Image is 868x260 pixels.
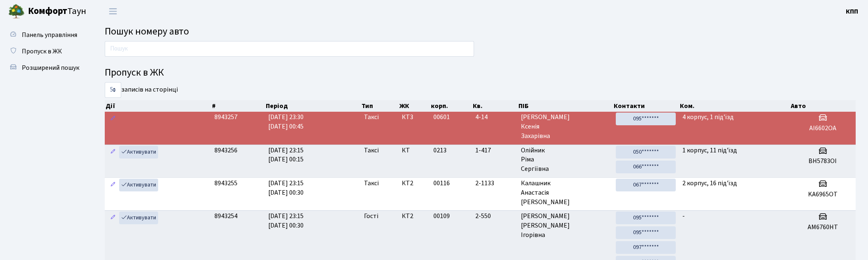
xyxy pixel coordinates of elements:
[22,63,79,72] span: Розширений пошук
[119,212,158,224] a: Активувати
[108,212,118,224] a: Редагувати
[108,179,118,191] a: Редагувати
[475,212,514,221] span: 2-550
[105,24,189,39] span: Пошук номеру авто
[103,5,123,18] button: Переключити навігацію
[475,146,514,155] span: 1-417
[4,60,86,76] a: Розширений пошук
[613,100,679,112] th: Контакти
[790,100,856,112] th: Авто
[846,7,858,16] a: КПП
[4,27,86,43] a: Панель управління
[433,113,450,122] span: 00601
[105,67,856,79] h4: Пропуск в ЖК
[108,146,118,159] a: Редагувати
[472,100,518,112] th: Кв.
[402,146,427,155] span: КТ
[430,100,472,112] th: корп.
[398,100,430,112] th: ЖК
[8,3,25,20] img: logo.png
[361,100,398,112] th: Тип
[105,82,121,98] select: записів на сторінці
[214,113,237,122] span: 8943257
[793,124,852,132] h5: AI6602OA
[214,212,237,221] span: 8943254
[364,179,379,188] span: Таксі
[521,113,609,141] span: [PERSON_NAME] Ксенія Захарівна
[364,146,379,155] span: Таксі
[793,157,852,165] h5: ВН5783ОІ
[22,30,77,39] span: Панель управління
[28,5,86,18] span: Таун
[364,113,379,122] span: Таксі
[214,146,237,155] span: 8943256
[433,179,450,188] span: 00116
[108,113,118,125] a: Редагувати
[682,113,734,122] span: 4 корпус, 1 під'їзд
[265,100,360,112] th: Період
[682,146,737,155] span: 1 корпус, 11 під'їзд
[119,146,158,159] a: Активувати
[105,82,178,98] label: записів на сторінці
[105,100,211,112] th: Дії
[682,212,685,221] span: -
[22,47,62,56] span: Пропуск в ЖК
[475,113,514,122] span: 4-14
[521,146,609,174] span: Олійник Ріма Сергіївна
[402,179,427,188] span: КТ2
[433,212,450,221] span: 00109
[119,179,158,191] a: Активувати
[793,191,852,198] h5: KA6965OT
[105,41,474,57] input: Пошук
[682,179,737,188] span: 2 корпус, 16 під'їзд
[402,113,427,122] span: КТ3
[521,179,609,207] span: Калашник Анастасія [PERSON_NAME]
[214,179,237,188] span: 8943255
[402,212,427,221] span: КТ2
[521,212,609,240] span: [PERSON_NAME] [PERSON_NAME] Ігорівна
[4,43,86,60] a: Пропуск в ЖК
[268,113,304,131] span: [DATE] 23:30 [DATE] 00:45
[28,5,67,18] b: Комфорт
[268,212,304,230] span: [DATE] 23:15 [DATE] 00:30
[793,223,852,231] h5: АМ6760НТ
[268,146,304,164] span: [DATE] 23:15 [DATE] 00:15
[475,179,514,188] span: 2-1133
[679,100,790,112] th: Ком.
[518,100,612,112] th: ПІБ
[433,146,447,155] span: 0213
[364,212,378,221] span: Гості
[268,179,304,197] span: [DATE] 23:15 [DATE] 00:30
[211,100,265,112] th: #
